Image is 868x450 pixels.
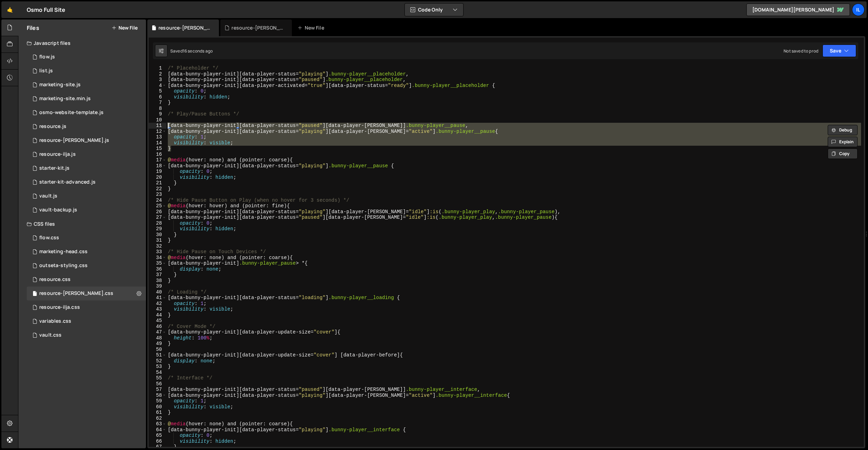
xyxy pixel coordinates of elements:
[149,163,166,169] div: 18
[27,328,146,342] div: 10598/25099.css
[149,416,166,421] div: 62
[149,152,166,158] div: 16
[149,198,166,203] div: 24
[149,433,166,439] div: 65
[149,157,166,163] div: 17
[149,289,166,295] div: 40
[828,148,858,159] button: Copy
[149,65,166,71] div: 1
[39,304,80,311] div: resource-ilja.css
[27,287,146,300] div: 10598/27702.css
[112,25,138,31] button: New File
[149,260,166,266] div: 35
[149,410,166,416] div: 61
[39,123,66,130] div: resource.js
[149,129,166,135] div: 12
[231,24,284,31] div: resource-[PERSON_NAME].js
[39,235,59,241] div: flow.css
[149,421,166,427] div: 63
[39,137,109,144] div: resource-[PERSON_NAME].js
[27,6,65,14] div: Osmo Full Site
[27,300,146,314] div: 10598/27703.css
[149,358,166,364] div: 52
[852,3,865,16] a: Il
[149,111,166,117] div: 9
[149,312,166,318] div: 44
[27,231,146,245] div: 10598/27345.css
[39,110,104,116] div: osmo-website-template.js
[39,276,71,283] div: resource.css
[149,215,166,220] div: 27
[149,427,166,433] div: 64
[149,209,166,215] div: 26
[149,301,166,307] div: 42
[149,140,166,146] div: 14
[149,335,166,341] div: 48
[149,364,166,370] div: 53
[149,175,166,180] div: 20
[297,24,327,31] div: New File
[828,137,858,147] button: Explain
[149,306,166,312] div: 43
[149,393,166,399] div: 58
[149,83,166,89] div: 4
[1,1,18,18] a: 🤙
[149,352,166,358] div: 51
[27,161,146,175] div: 10598/44660.js
[39,249,88,255] div: marketing-head.css
[27,78,146,92] div: 10598/28174.js
[149,283,166,289] div: 39
[149,347,166,353] div: 50
[149,243,166,249] div: 32
[39,96,91,102] div: marketing-site.min.js
[27,120,146,134] div: 10598/27705.js
[149,71,166,77] div: 2
[39,54,55,60] div: flow.js
[149,329,166,335] div: 47
[170,48,213,54] div: Saved
[405,3,463,16] button: Code Only
[828,125,858,135] button: Debug
[149,272,166,278] div: 37
[27,273,146,287] div: 10598/27699.css
[149,444,166,450] div: 67
[149,381,166,387] div: 56
[39,263,88,269] div: outseta-styling.css
[149,295,166,301] div: 41
[149,186,166,192] div: 22
[149,439,166,444] div: 66
[149,180,166,186] div: 21
[746,3,850,16] a: [DOMAIN_NAME][PERSON_NAME]
[39,332,62,338] div: vault.css
[183,48,213,54] div: 16 seconds ago
[149,146,166,152] div: 15
[27,189,146,203] div: 10598/24130.js
[39,290,113,297] div: resource-[PERSON_NAME].css
[39,207,77,213] div: vault-backup.js
[149,278,166,284] div: 38
[149,203,166,209] div: 25
[149,318,166,324] div: 45
[149,192,166,198] div: 23
[39,151,76,158] div: resource-ilja.js
[784,48,818,54] div: Not saved to prod
[27,314,146,328] div: 10598/27496.css
[149,387,166,393] div: 57
[27,92,146,106] div: 10598/28787.js
[149,94,166,100] div: 6
[149,404,166,410] div: 60
[149,77,166,83] div: 3
[149,220,166,226] div: 28
[39,68,53,74] div: list.js
[39,179,96,185] div: starter-kit-advanced.js
[149,100,166,106] div: 7
[27,50,146,64] div: 10598/27344.js
[27,175,146,189] div: 10598/44726.js
[39,318,71,324] div: variables.css
[27,106,146,120] div: 10598/29018.js
[149,249,166,255] div: 33
[158,24,211,31] div: resource-[PERSON_NAME].css
[149,88,166,94] div: 5
[149,232,166,238] div: 30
